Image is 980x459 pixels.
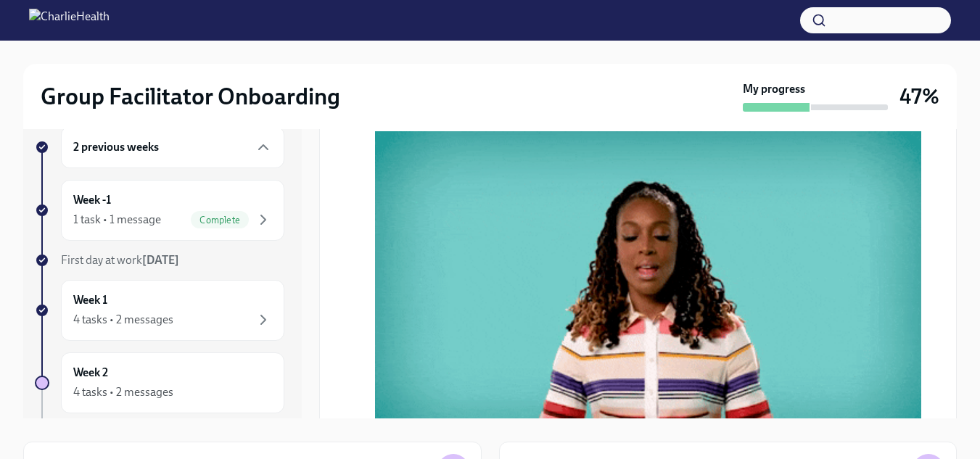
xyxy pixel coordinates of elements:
span: Complete [191,215,249,226]
div: 2 previous weeks [61,126,284,168]
a: Week 24 tasks • 2 messages [35,352,284,413]
h6: Week 1 [73,292,107,308]
img: CharlieHealth [29,9,110,32]
a: First day at work[DATE] [35,252,284,268]
div: 4 tasks • 2 messages [73,312,173,328]
button: Zoom image [375,131,921,439]
h3: 47% [899,83,939,109]
h6: 2 previous weeks [73,139,159,155]
h6: Week -1 [73,192,111,208]
a: Week -11 task • 1 messageComplete [35,180,284,241]
span: First day at work [61,253,179,267]
strong: [DATE] [142,253,179,267]
div: 1 task • 1 message [73,212,161,228]
h2: Group Facilitator Onboarding [41,82,340,111]
div: 4 tasks • 2 messages [73,384,173,400]
strong: My progress [743,81,805,97]
h6: Week 2 [73,365,108,381]
a: Week 14 tasks • 2 messages [35,280,284,341]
